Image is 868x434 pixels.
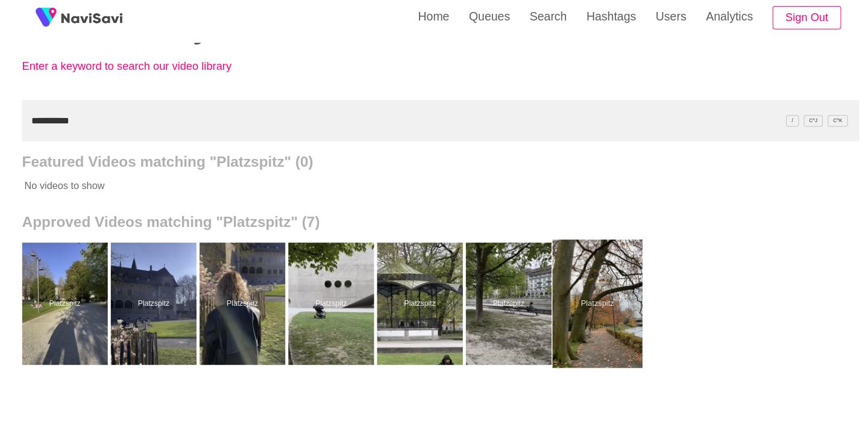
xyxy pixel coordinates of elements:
a: PlatzspitzPlatzspitz [284,246,371,366]
a: PlatzspitzPlatzspitz [197,246,284,366]
p: No videos to show [22,175,764,205]
span: C^J [791,120,811,131]
a: PlatzspitzPlatzspitz [546,246,634,366]
a: PlatzspitzPlatzspitz [109,246,197,366]
h2: Featured Videos matching "Platzspitz" (0) [22,158,846,175]
h2: Approved Videos matching "Platzspitz" (7) [22,217,846,234]
p: Enter a keyword to search our video library [22,66,287,78]
img: fireSpot [30,9,60,39]
a: PlatzspitzPlatzspitz [459,246,546,366]
span: C^K [815,120,835,131]
span: / [774,120,786,131]
a: PlatzspitzPlatzspitz [371,246,459,366]
img: fireSpot [60,18,121,30]
button: Sign Out [761,13,828,36]
a: PlatzspitzPlatzspitz [22,246,109,366]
